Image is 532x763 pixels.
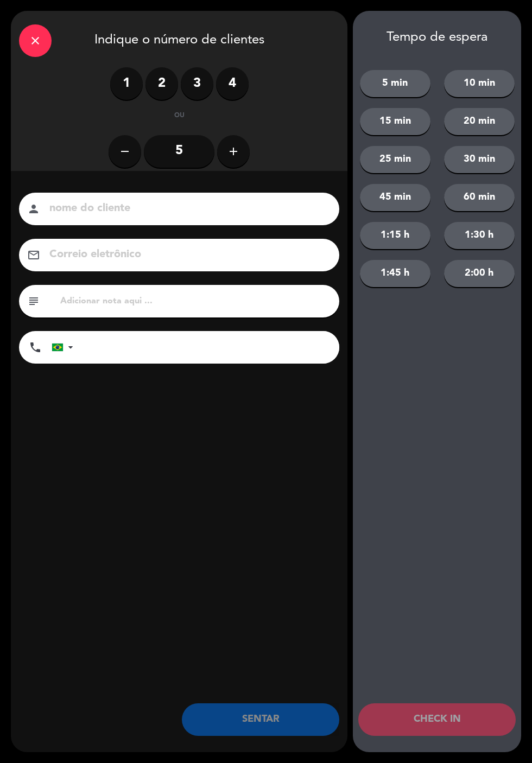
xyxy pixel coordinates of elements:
[360,184,430,211] button: 45 min
[181,67,213,100] label: 3
[110,67,143,100] label: 1
[444,222,515,249] button: 1:30 h
[216,67,249,100] label: 4
[27,295,40,308] i: subject
[145,67,178,100] label: 2
[360,260,430,287] button: 1:45 h
[358,703,516,736] button: CHECK IN
[444,70,515,97] button: 10 min
[217,135,250,168] button: add
[29,341,42,354] i: phone
[360,222,430,249] button: 1:15 h
[353,30,521,46] div: Tempo de espera
[29,34,42,47] i: close
[109,135,141,168] button: remove
[227,145,240,158] i: add
[59,294,331,309] input: Adicionar nota aqui ...
[118,145,131,158] i: remove
[444,184,515,211] button: 60 min
[444,260,515,287] button: 2:00 h
[444,146,515,173] button: 30 min
[360,70,430,97] button: 5 min
[360,146,430,173] button: 25 min
[182,703,339,736] button: SENTAR
[11,11,347,67] div: Indique o número de clientes
[48,245,325,264] input: Correio eletrônico
[52,332,77,363] div: Brazil (Brasil): +55
[360,108,430,135] button: 15 min
[162,111,197,122] div: ou
[48,199,325,218] input: nome do cliente
[27,249,40,262] i: email
[444,108,515,135] button: 20 min
[27,202,40,215] i: person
